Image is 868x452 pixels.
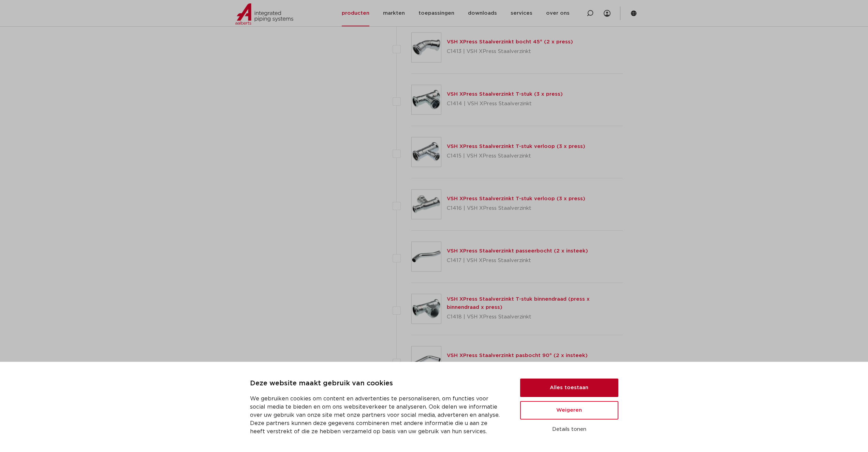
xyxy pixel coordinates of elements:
a: VSH XPress Staalverzinkt passeerbocht (2 x insteek) [447,248,588,254]
button: Alles toestaan [520,379,618,397]
p: C1416 | VSH XPress Staalverzinkt [447,203,585,214]
img: Thumbnail for VSH XPress Staalverzinkt pasbocht 90° (2 x insteek) [412,346,441,376]
img: Thumbnail for VSH XPress Staalverzinkt T-stuk (3 x press) [412,85,441,114]
a: VSH XPress Staalverzinkt T-stuk binnendraad (press x binnendraad x press) [447,297,590,310]
p: C1414 | VSH XPress Staalverzinkt [447,98,563,109]
img: Thumbnail for VSH XPress Staalverzinkt passeerbocht (2 x insteek) [412,242,441,271]
a: VSH XPress Staalverzinkt bocht 45° (2 x press) [447,39,573,44]
button: Weigeren [520,401,618,420]
img: Thumbnail for VSH XPress Staalverzinkt T-stuk binnendraad (press x binnendraad x press) [412,294,441,324]
button: Details tonen [520,424,618,435]
p: C1417 | VSH XPress Staalverzinkt [447,255,588,266]
a: VSH XPress Staalverzinkt T-stuk verloop (3 x press) [447,196,585,201]
a: VSH XPress Staalverzinkt pasbocht 90° (2 x insteek) [447,353,588,358]
a: VSH XPress Staalverzinkt T-stuk (3 x press) [447,92,563,97]
p: C1415 | VSH XPress Staalverzinkt [447,151,585,162]
p: We gebruiken cookies om content en advertenties te personaliseren, om functies voor social media ... [250,395,504,436]
a: VSH XPress Staalverzinkt T-stuk verloop (3 x press) [447,144,585,149]
p: C1425 | VSH XPress Staalverzinkt [447,360,588,371]
p: Deze website maakt gebruik van cookies [250,378,504,389]
p: C1413 | VSH XPress Staalverzinkt [447,46,573,57]
img: Thumbnail for VSH XPress Staalverzinkt T-stuk verloop (3 x press) [412,137,441,167]
img: Thumbnail for VSH XPress Staalverzinkt T-stuk verloop (3 x press) [412,190,441,219]
img: Thumbnail for VSH XPress Staalverzinkt bocht 45° (2 x press) [412,33,441,62]
p: C1418 | VSH XPress Staalverzinkt [447,312,623,323]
